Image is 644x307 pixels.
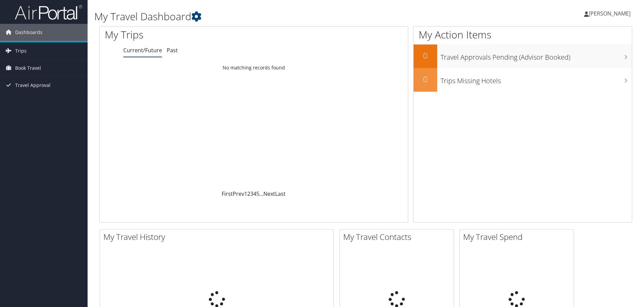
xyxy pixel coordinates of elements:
h1: My Action Items [414,28,632,42]
a: 0Trips Missing Hotels [414,68,632,92]
span: Dashboards [15,24,42,41]
a: 1 [244,190,247,197]
span: Travel Approval [15,77,51,94]
h2: My Travel Spend [463,231,574,243]
h2: 0 [414,50,437,61]
span: Trips [15,42,27,59]
h3: Trips Missing Hotels [441,73,632,86]
h1: My Travel Dashboard [94,9,456,24]
h1: My Trips [105,28,275,42]
span: … [259,190,263,197]
a: Prev [233,190,244,197]
h2: My Travel Contacts [343,231,454,243]
a: 4 [253,190,256,197]
a: Last [275,190,286,197]
a: 2 [247,190,250,197]
h2: My Travel History [103,231,333,243]
a: 0Travel Approvals Pending (Advisor Booked) [414,44,632,68]
a: 3 [250,190,253,197]
a: Current/Future [123,47,162,54]
a: [PERSON_NAME] [584,3,637,24]
a: 5 [256,190,259,197]
h3: Travel Approvals Pending (Advisor Booked) [441,49,632,62]
h2: 0 [414,73,437,85]
span: Book Travel [15,60,41,76]
td: No matching records found [100,62,408,74]
a: Past [167,47,178,54]
span: [PERSON_NAME] [589,10,631,17]
img: airportal-logo.png [15,4,82,20]
a: Next [263,190,275,197]
a: First [222,190,233,197]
